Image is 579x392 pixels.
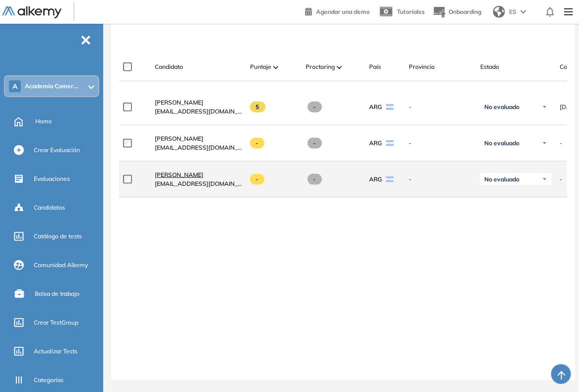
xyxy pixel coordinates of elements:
span: No evaluado [484,139,519,147]
span: - [308,174,322,185]
span: Home [35,117,52,126]
span: Tutoriales [397,8,425,15]
span: Estado [480,62,499,71]
span: Categorías [34,376,64,385]
span: Comunidad Alkemy [34,261,88,270]
img: [missing "en.ARROW_ALT" translation] [337,66,342,69]
span: - [560,139,562,148]
span: - [250,174,264,185]
img: ARG [386,140,394,146]
span: No evaluado [484,175,519,183]
span: ARG [369,103,382,112]
img: Ícono de flecha [542,104,548,110]
span: - [409,103,472,112]
span: Proctoring [306,62,335,71]
span: - [560,175,562,184]
a: [PERSON_NAME] [155,134,242,143]
img: Ícono de flecha [542,140,548,146]
span: [DATE] [560,103,579,112]
span: No evaluado [484,103,519,111]
span: Bolsa de trabajo [35,289,79,298]
span: Crear Evaluación [34,146,80,155]
span: Provincia [409,62,435,71]
img: Ícono de flecha [542,176,548,182]
span: - [409,139,472,148]
img: world [493,6,505,18]
span: 5 [250,102,265,112]
img: ARG [386,176,394,182]
span: [EMAIL_ADDRESS][DOMAIN_NAME] [155,107,242,116]
span: - [308,102,322,112]
span: Crear TestGroup [34,318,78,327]
span: ES [509,7,516,16]
span: [EMAIL_ADDRESS][DOMAIN_NAME] [155,179,242,188]
span: ARG [369,139,382,148]
a: [PERSON_NAME] [155,170,242,179]
span: ARG [369,175,382,184]
span: Candidato [155,62,183,71]
span: Agendar una demo [316,8,370,15]
span: Catálogo de tests [34,232,82,241]
span: País [369,62,381,71]
a: Agendar una demo [305,5,370,17]
button: Onboarding [433,1,481,23]
span: - [250,138,264,149]
span: Evaluaciones [34,174,70,183]
span: Academia Comer... [25,82,78,90]
span: [PERSON_NAME] [155,99,203,106]
img: [missing "en.ARROW_ALT" translation] [273,66,278,69]
span: [PERSON_NAME] [155,171,203,178]
img: Logo [2,6,62,19]
span: Onboarding [449,8,481,15]
span: [PERSON_NAME] [155,135,203,142]
span: Puntaje [250,62,271,71]
span: A [12,82,17,90]
a: [PERSON_NAME] [155,98,242,107]
img: Menu [560,2,577,22]
span: - [409,175,472,184]
img: ARG [386,104,394,110]
span: [EMAIL_ADDRESS][DOMAIN_NAME] [155,143,242,152]
span: Candidatos [34,203,65,212]
span: Actualizar Tests [34,347,77,356]
img: arrow [520,10,526,14]
span: - [308,138,322,149]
